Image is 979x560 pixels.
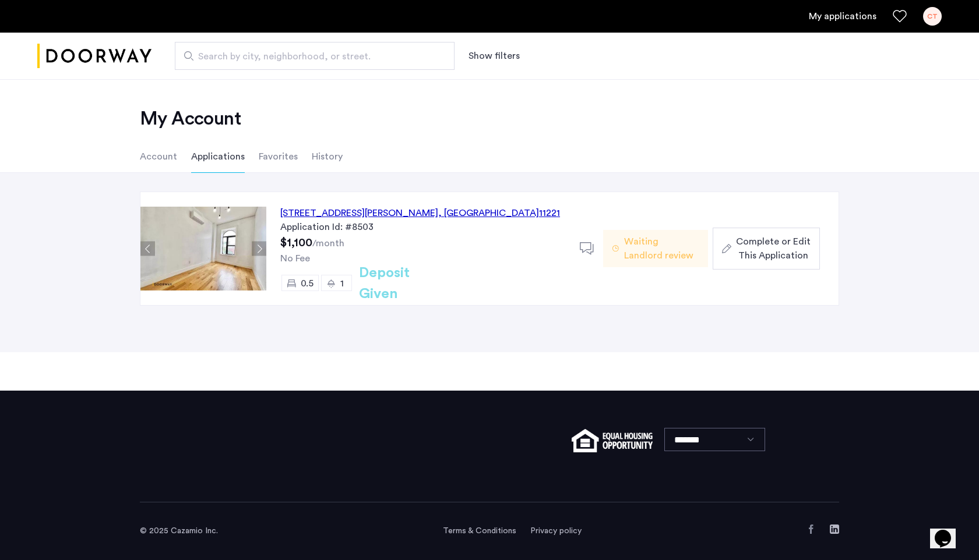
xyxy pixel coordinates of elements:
[140,527,218,535] span: © 2025 Cazamio Inc.
[175,42,455,70] input: Apartment Search
[664,428,765,451] select: Language select
[469,49,520,63] button: Show or hide filters
[280,220,566,234] div: Application Id: #8503
[809,9,876,23] a: My application
[312,239,344,248] sub: /month
[830,524,839,534] a: LinkedIn
[807,524,816,534] a: Facebook
[37,34,152,78] img: logo
[713,228,820,270] button: button
[252,242,266,256] button: Next apartment
[312,140,343,173] li: History
[530,525,582,537] a: Privacy policy
[923,7,942,26] div: CT
[198,49,422,63] span: Search by city, neighborhood, or street.
[140,242,155,256] button: Previous apartment
[259,140,298,173] li: Favorites
[359,263,452,304] h2: Deposit Given
[280,237,312,249] span: $1,100
[930,513,967,548] iframe: chat widget
[736,235,811,263] span: Complete or Edit This Application
[191,140,245,173] li: Applications
[438,208,539,218] span: , [GEOGRAPHIC_DATA]
[572,429,653,452] img: equal-housing.png
[893,9,907,23] a: Favorites
[37,34,152,78] a: Cazamio logo
[624,235,699,263] span: Waiting Landlord review
[140,207,266,290] img: Apartment photo
[443,525,516,537] a: Terms and conditions
[340,279,344,288] span: 1
[140,140,177,173] li: Account
[301,279,314,288] span: 0.5
[280,254,310,263] span: No Fee
[280,206,560,220] div: [STREET_ADDRESS][PERSON_NAME] 11221
[140,107,839,130] h2: My Account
